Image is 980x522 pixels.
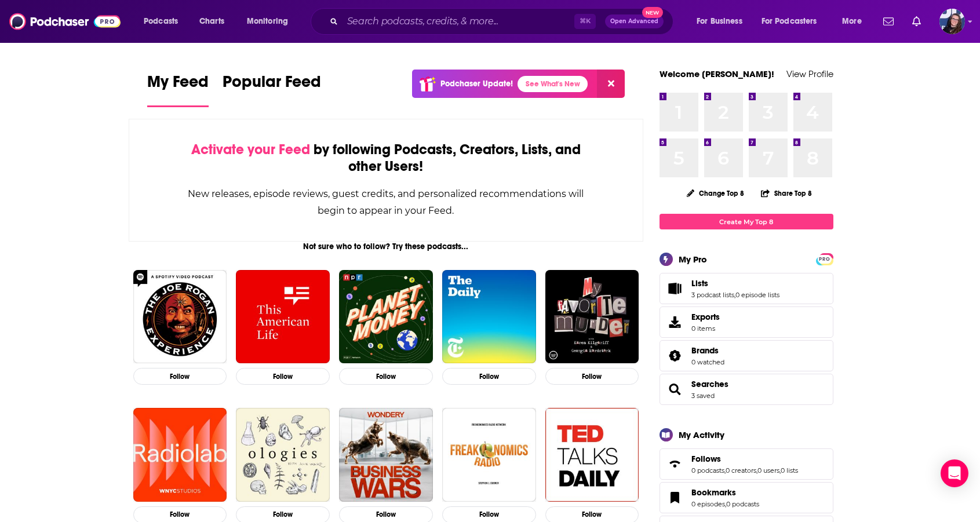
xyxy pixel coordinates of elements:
[735,291,779,299] a: 0 episode lists
[842,13,862,30] span: More
[939,9,965,34] button: Show profile menu
[664,381,687,397] a: Searches
[147,72,209,107] a: My Feed
[691,324,720,333] span: 0 items
[760,182,813,205] button: Share Top 8
[691,278,779,289] a: Lists
[545,270,639,364] img: My Favorite Murder with Karen Kilgariff and Georgia Hardstark
[818,254,832,263] a: PRO
[664,348,687,364] a: Brands
[247,13,288,30] span: Monitoring
[691,392,715,400] a: 3 saved
[691,487,759,498] a: Bookmarks
[605,14,664,28] button: Open AdvancedNew
[679,254,707,265] div: My Pro
[660,306,833,338] a: Exports
[239,12,303,31] button: open menu
[779,466,781,474] span: ,
[187,141,585,175] div: by following Podcasts, Creators, Lists, and other Users!
[688,12,757,31] button: open menu
[691,500,725,508] a: 0 episodes
[691,345,719,356] span: Brands
[442,270,536,364] img: The Daily
[545,368,639,385] button: Follow
[691,466,724,474] a: 0 podcasts
[192,12,231,31] a: Charts
[199,13,224,30] span: Charts
[518,76,588,92] a: See What's New
[664,456,687,472] a: Follows
[697,13,742,30] span: For Business
[187,185,585,219] div: New releases, episode reviews, guest credits, and personalized recommendations will begin to appe...
[762,13,817,30] span: For Podcasters
[442,368,536,385] button: Follow
[545,408,639,502] img: TED Talks Daily
[879,12,898,31] a: Show notifications dropdown
[724,466,726,474] span: ,
[440,79,513,89] p: Podchaser Update!
[691,454,721,464] span: Follows
[322,8,684,35] div: Search podcasts, credits, & more...
[939,9,965,34] span: Logged in as CallieDaruk
[133,368,227,385] button: Follow
[442,408,536,502] img: Freakonomics Radio
[339,408,433,502] img: Business Wars
[679,429,724,440] div: My Activity
[339,368,433,385] button: Follow
[664,314,687,330] span: Exports
[191,141,310,158] span: Activate your Feed
[610,19,658,24] span: Open Advanced
[691,345,724,356] a: Brands
[660,340,833,371] span: Brands
[756,466,757,474] span: ,
[660,482,833,513] span: Bookmarks
[9,10,121,32] img: Podchaser - Follow, Share and Rate Podcasts
[680,186,752,200] button: Change Top 8
[691,358,724,366] a: 0 watched
[691,312,720,322] span: Exports
[236,270,330,364] img: This American Life
[660,214,833,229] a: Create My Top 8
[133,408,227,502] img: Radiolab
[939,9,965,34] img: User Profile
[786,68,833,79] a: View Profile
[664,490,687,506] a: Bookmarks
[144,13,178,30] span: Podcasts
[660,68,774,79] a: Welcome [PERSON_NAME]!
[726,500,759,508] a: 0 podcasts
[754,12,834,31] button: open menu
[691,291,734,299] a: 3 podcast lists
[691,379,728,389] a: Searches
[339,270,433,364] img: Planet Money
[236,368,330,385] button: Follow
[147,72,209,98] span: My Feed
[133,270,227,364] img: The Joe Rogan Experience
[908,12,926,31] a: Show notifications dropdown
[691,454,798,464] a: Follows
[941,459,968,487] div: Open Intercom Messenger
[574,14,596,29] span: ⌘ K
[734,291,735,299] span: ,
[781,466,798,474] a: 0 lists
[236,408,330,502] img: Ologies with Alie Ward
[642,7,663,18] span: New
[818,255,832,264] span: PRO
[691,487,736,498] span: Bookmarks
[664,280,687,297] a: Lists
[136,12,193,31] button: open menu
[223,72,321,98] span: Popular Feed
[129,242,644,251] div: Not sure who to follow? Try these podcasts...
[223,72,321,107] a: Popular Feed
[691,278,708,289] span: Lists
